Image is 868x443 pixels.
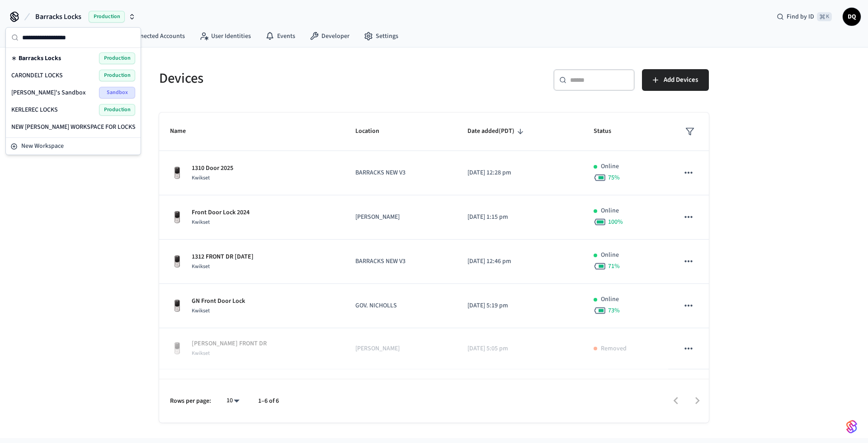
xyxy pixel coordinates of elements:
p: [DATE] 5:19 pm [467,301,571,311]
img: Yale Assure Touchscreen Wifi Smart Lock, Satin Nickel, Front [170,166,184,180]
span: CARONDELT LOCKS [11,71,63,80]
span: Barracks Locks [35,11,81,22]
span: KERLEREC LOCKS [11,105,58,114]
span: New Workspace [21,141,64,151]
p: [PERSON_NAME] FRONT DR [192,339,267,349]
div: Find by ID⌘ K [769,9,839,25]
span: 75 % [608,173,620,182]
p: [DATE] 1:15 pm [467,212,571,222]
p: [PERSON_NAME] [355,212,446,222]
p: Online [601,250,619,260]
span: Add Devices [664,74,698,86]
span: Name [170,124,198,138]
span: Kwikset [192,263,210,270]
div: Suggestions [6,48,141,137]
p: Online [601,295,619,304]
p: Rows per page: [170,396,211,406]
span: Kwikset [192,218,210,226]
span: Date added(PDT) [467,124,526,138]
button: Add Devices [642,69,709,91]
a: Events [258,28,302,44]
span: Kwikset [192,349,210,357]
span: NEW [PERSON_NAME] WORKSPACE FOR LOCKS [11,123,136,132]
span: Find by ID [787,12,814,21]
a: Developer [302,28,357,44]
p: BARRACKS NEW V3 [355,168,446,178]
span: Status [594,124,623,138]
p: Online [601,162,619,171]
table: sticky table [159,113,709,410]
a: Connected Accounts [110,28,192,44]
button: New Workspace [7,139,140,154]
span: Production [99,104,135,116]
span: Barracks Locks [19,54,61,63]
span: Location [355,124,391,138]
span: DQ [844,9,860,25]
h5: Devices [159,69,429,88]
p: [DATE] 12:46 pm [467,257,571,266]
div: 10 [222,394,244,407]
span: Sandbox [99,87,135,99]
span: Production [99,70,135,81]
button: DQ [843,8,861,26]
p: BARRACKS NEW V3 [355,257,446,266]
span: ⌘ K [817,12,832,21]
span: Production [89,11,125,23]
img: Yale Assure Touchscreen Wifi Smart Lock, Satin Nickel, Front [170,341,184,356]
p: GN Front Door Lock [192,297,245,306]
p: 1–6 of 6 [258,396,279,406]
img: SeamLogoGradient.69752ec5.svg [846,419,857,434]
span: Production [99,52,135,64]
a: Settings [357,28,406,44]
p: Online [601,206,619,216]
p: 1312 FRONT DR [DATE] [192,252,254,262]
p: Front Door Lock 2024 [192,208,250,217]
p: [DATE] 5:05 pm [467,344,571,353]
span: 71 % [608,262,620,271]
img: Yale Assure Touchscreen Wifi Smart Lock, Satin Nickel, Front [170,210,184,225]
p: [DATE] 12:28 pm [467,168,571,178]
p: GOV. NICHOLLS [355,301,446,311]
a: User Identities [192,28,258,44]
span: 100 % [608,217,623,226]
p: 1310 Door 2025 [192,164,233,173]
span: [PERSON_NAME]'s Sandbox [11,88,86,97]
p: Removed [601,344,627,353]
span: Kwikset [192,174,210,182]
span: 73 % [608,306,620,315]
img: Yale Assure Touchscreen Wifi Smart Lock, Satin Nickel, Front [170,299,184,313]
span: Kwikset [192,307,210,315]
img: Yale Assure Touchscreen Wifi Smart Lock, Satin Nickel, Front [170,254,184,269]
p: [PERSON_NAME] [355,344,446,353]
